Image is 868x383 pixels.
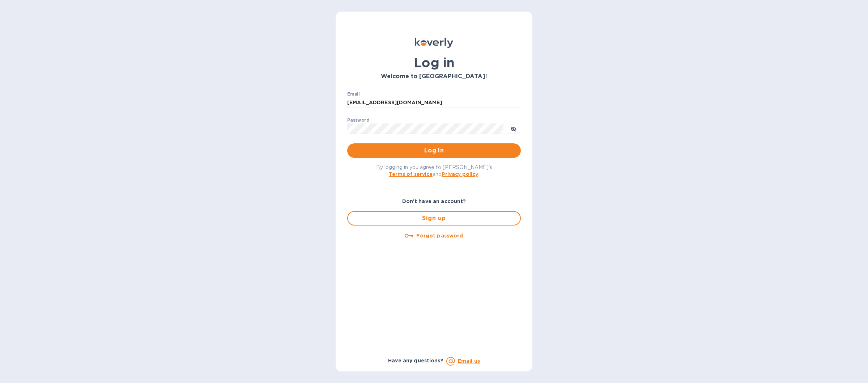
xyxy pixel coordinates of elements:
a: Privacy policy [442,171,478,177]
h1: Log in [347,55,521,70]
span: By logging in you agree to [PERSON_NAME]'s and . [376,164,492,177]
button: Log in [347,143,521,158]
b: Have any questions? [388,358,443,363]
input: Enter email address [347,97,521,108]
button: Sign up [347,211,521,226]
b: Don't have an account? [402,198,466,204]
h3: Welcome to [GEOGRAPHIC_DATA]! [347,73,521,80]
label: Password [347,118,369,122]
span: Log in [353,146,515,155]
img: Koverly [415,38,453,48]
a: Terms of service [389,171,433,177]
u: Forgot password [416,233,463,239]
label: Email [347,92,360,96]
span: Sign up [354,214,514,223]
a: Email us [458,358,480,364]
button: toggle password visibility [506,121,521,136]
